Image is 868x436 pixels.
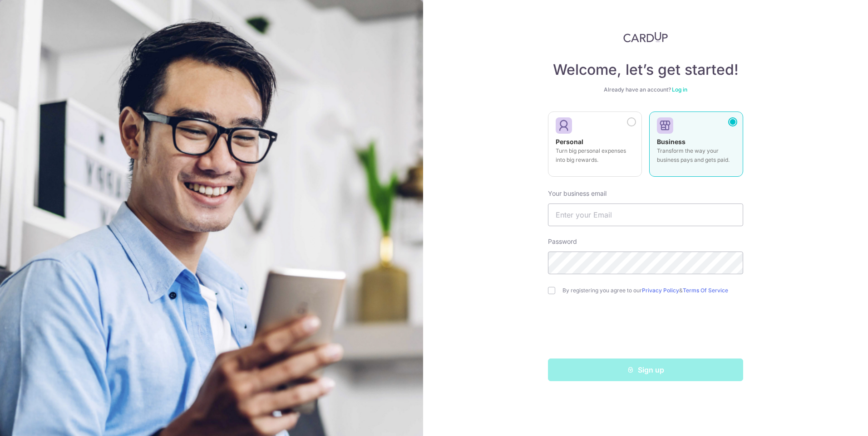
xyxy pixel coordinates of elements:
[577,312,715,348] iframe: reCAPTCHA
[556,146,634,165] p: Turn big personal expenses into big rewards.
[548,61,743,79] h4: Welcome, let’s get started!
[548,237,577,246] label: Password
[548,86,743,93] div: Already have an account?
[672,86,687,93] a: Log in
[657,146,735,165] p: Transform the way your business pays and gets paid.
[623,32,668,43] img: CardUp Logo
[657,138,686,145] strong: Business
[642,287,679,294] a: Privacy Policy
[556,138,583,145] strong: Personal
[548,189,607,198] label: Your business email
[649,111,743,182] a: Business Transform the way your business pays and gets paid.
[683,287,728,294] a: Terms Of Service
[548,111,642,182] a: Personal Turn big personal expenses into big rewards.
[548,203,743,226] input: Enter your Email
[562,287,743,294] label: By registering you agree to our &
